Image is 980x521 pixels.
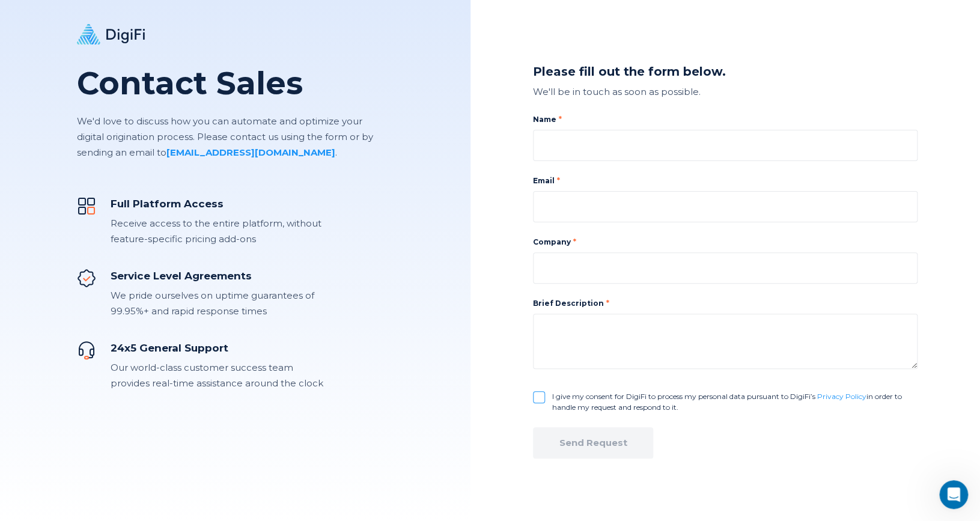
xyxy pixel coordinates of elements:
label: Brief Description [533,299,609,308]
h1: Contact Sales [77,66,374,102]
div: Full Platform Access [111,197,323,211]
div: Our world-class customer success team provides real-time assistance around the clock [111,360,323,391]
label: Email [533,175,918,186]
div: We'll be in touch as soon as possible. [533,84,918,100]
div: Service Level Agreements [111,269,323,283]
div: Send Request [559,437,627,449]
a: [EMAIL_ADDRESS][DOMAIN_NAME] [166,147,335,158]
label: I give my consent for DigiFi to process my personal data pursuant to DigiFi’s in order to handle ... [552,391,918,413]
div: 24x5 General Support [111,341,323,355]
div: Please fill out the form below. [533,63,918,81]
a: Privacy Policy [817,392,866,401]
p: We'd love to discuss how you can automate and optimize your digital origination process. Please c... [77,114,374,160]
div: We pride ourselves on uptime guarantees of 99.95%+ and rapid response times [111,288,323,319]
label: Company [533,237,918,248]
label: Name [533,114,918,125]
div: Receive access to the entire platform, without feature-specific pricing add-ons [111,216,323,247]
button: Send Request [533,427,653,459]
iframe: Intercom live chat [939,480,968,509]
